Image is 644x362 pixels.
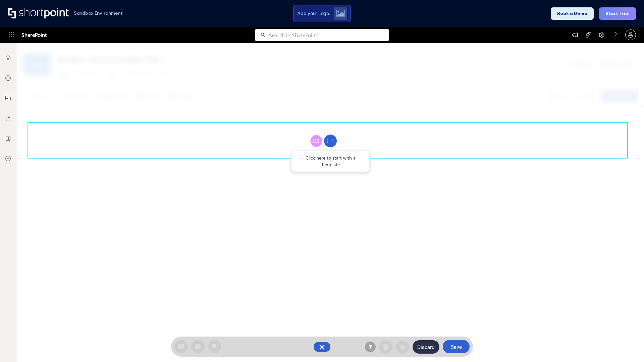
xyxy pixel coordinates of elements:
[74,11,123,15] h1: Sandbox Environment
[336,10,345,17] img: Upload logo
[21,27,47,43] span: SharePoint
[610,330,644,362] iframe: Chat Widget
[269,29,389,41] input: Search in SharePoint
[413,340,439,354] button: Discard
[443,340,470,353] button: Save
[551,7,594,20] button: Book a Demo
[599,7,636,20] button: Start Trial
[297,10,330,16] span: Add your Logo:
